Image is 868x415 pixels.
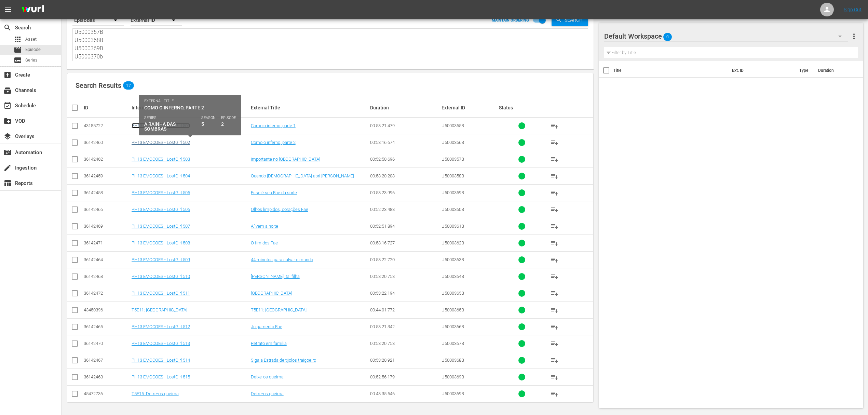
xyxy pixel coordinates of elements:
[370,190,439,195] div: 00:53:23.996
[499,105,545,110] div: Status
[442,358,464,363] span: U5000368B
[84,224,130,229] div: 36142469
[84,341,130,346] div: 36142470
[370,173,439,178] div: 00:53:20.203
[251,224,278,229] a: Aí vem a noite
[3,132,12,140] span: layers
[551,205,559,214] span: playlist_add
[370,391,439,396] div: 00:43:35.546
[370,224,439,229] div: 00:52:51.894
[251,307,307,312] a: T5E11: [GEOGRAPHIC_DATA]
[3,71,12,79] span: Create
[132,391,179,396] a: T5E15: Deixe-os queima
[3,102,12,110] span: Schedule
[84,105,130,110] div: ID
[546,369,563,385] button: playlist_add
[442,257,464,262] span: U5000363B
[84,374,130,379] div: 36142463
[663,30,672,44] span: 0
[84,173,130,178] div: 36142459
[546,185,563,201] button: playlist_add
[562,14,588,26] span: Search
[14,46,22,54] span: Episode
[546,386,563,402] button: playlist_add
[850,28,858,44] button: more_vert
[442,190,464,195] span: U5000359B
[251,374,284,379] a: Deixe-os queima
[251,391,284,396] a: Deixe-os queima
[132,140,190,145] a: PH13 EMOCOES - LostGirl 502
[492,18,529,23] p: MAINTAIN ORDERING
[546,118,563,134] button: playlist_add
[546,151,563,168] button: playlist_add
[551,239,559,247] span: playlist_add
[132,190,190,195] a: PH13 EMOCOES - LostGirl 505
[3,117,12,125] span: VOD
[546,302,563,318] button: playlist_add
[251,207,308,212] a: Olhos límpidos, corações Fae
[370,157,439,162] div: 00:52:50.696
[132,240,190,245] a: PH13 EMOCOES - LostGirl 508
[370,341,439,346] div: 00:53:20.753
[131,11,182,30] div: External ID
[795,61,814,80] th: Type
[546,335,563,352] button: playlist_add
[84,123,130,128] div: 43185722
[551,222,559,230] span: playlist_add
[370,257,439,262] div: 00:53:22.720
[551,390,559,398] span: playlist_add
[370,274,439,279] div: 00:53:20.753
[844,7,862,12] a: Sign Out
[3,179,12,187] span: Reports
[251,123,296,128] a: Como o inferno, parte 1
[546,352,563,369] button: playlist_add
[551,138,559,147] span: playlist_add
[546,285,563,302] button: playlist_add
[546,201,563,218] button: playlist_add
[84,307,130,312] div: 43450396
[76,81,121,90] span: Search Results
[552,14,588,26] button: Search
[84,190,130,195] div: 36142458
[132,291,190,296] a: PH13 EMOCOES - LostGirl 511
[551,289,559,297] span: playlist_add
[370,140,439,145] div: 00:53:16.674
[84,240,130,245] div: 36142471
[74,30,588,61] textarea: U5000355B U5000356B U5000357B U5000358B U5000359B U5000360B U5000361B U5000362B U5000363B U500036...
[442,240,464,245] span: U5000362B
[72,11,124,30] div: Episodes
[25,36,37,43] span: Asset
[251,190,297,195] a: Esse é seu Fae da sorte
[442,207,464,212] span: U5000360B
[84,358,130,363] div: 36142467
[442,105,497,110] div: External ID
[14,35,22,43] span: Asset
[132,257,190,262] a: PH13 EMOCOES - LostGirl 509
[132,224,190,229] a: PH13 EMOCOES - LostGirl 507
[370,324,439,329] div: 00:53:21.342
[370,123,439,128] div: 00:53:21.479
[546,319,563,335] button: playlist_add
[370,374,439,379] div: 00:52:56.179
[551,172,559,180] span: playlist_add
[251,140,296,145] a: Como o inferno, parte 2
[251,257,313,262] a: 44 minutos para salvar o mundo
[442,173,464,178] span: U5000358B
[551,122,559,130] span: playlist_add
[814,61,855,80] th: Duration
[551,356,559,364] span: playlist_add
[442,307,464,312] span: U5000365B
[84,291,130,296] div: 36142472
[84,274,130,279] div: 36142468
[551,155,559,163] span: playlist_add
[251,291,292,296] a: [GEOGRAPHIC_DATA]
[546,134,563,151] button: playlist_add
[370,307,439,312] div: 00:44:01.772
[84,391,130,396] div: 45472736
[251,157,320,162] a: Importante no [GEOGRAPHIC_DATA]
[84,324,130,329] div: 36142465
[442,374,464,379] span: U5000369B
[84,157,130,162] div: 36142462
[370,358,439,363] div: 00:53:20.921
[546,168,563,184] button: playlist_add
